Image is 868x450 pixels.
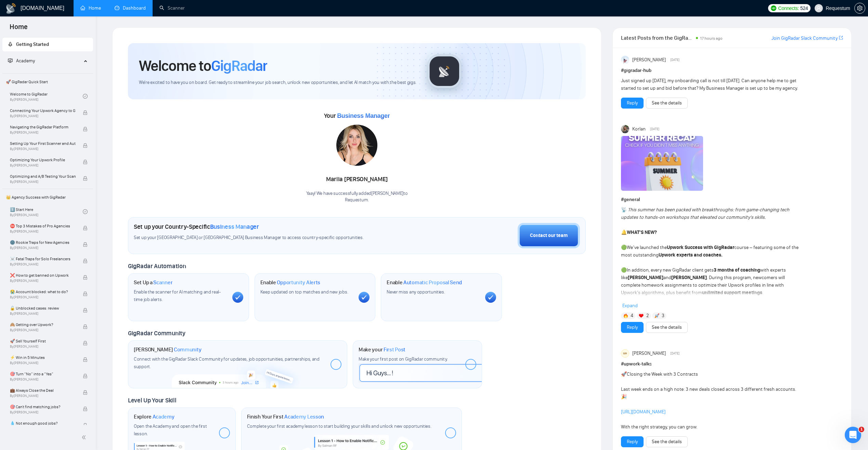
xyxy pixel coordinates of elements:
button: setting [854,3,865,14]
img: slackcommunity-bg.png [172,357,303,388]
span: Korlan [632,125,646,133]
img: ❤️ [639,313,644,318]
span: lock [83,127,88,132]
span: Automatic Proposal Send [403,279,462,286]
span: Complete your first academy lesson to start building your skills and unlock new opportunities. [247,423,431,429]
span: 🎯 Turn “No” into a “Yes” [10,371,76,377]
a: Reply [627,324,638,331]
span: [DATE] [670,57,679,63]
button: Reply [621,98,644,109]
span: Optimizing and A/B Testing Your Scanner for Better Results [10,173,76,180]
div: Contact our team [530,232,568,239]
span: Latest Posts from the GigRadar Community [621,34,694,42]
div: MH [621,350,629,357]
span: By [PERSON_NAME] [10,229,76,234]
span: ☠️ Fatal Traps for Solo Freelancers [10,255,76,262]
span: By [PERSON_NAME] [10,312,76,316]
h1: # general [621,196,843,203]
span: Academy Lesson [284,413,324,420]
span: Navigating the GigRadar Platform [10,124,76,130]
h1: Set up your Country-Specific [134,223,259,230]
span: [PERSON_NAME] [632,350,666,357]
span: Scanner [153,279,172,286]
span: 1 [859,427,864,432]
h1: Finish Your First [247,413,324,420]
span: Home [4,22,33,36]
span: lock [83,341,88,346]
span: 17 hours ago [700,36,723,41]
span: Academy [8,58,35,64]
li: Getting Started [2,38,93,51]
span: By [PERSON_NAME] [10,410,76,414]
iframe: Intercom live chat [845,427,861,443]
span: GigRadar [211,57,267,75]
span: Opportunity Alerts [277,279,320,286]
span: lock [83,324,88,329]
strong: unlimited support meetings [702,290,762,296]
h1: Set Up a [134,279,172,286]
span: By [PERSON_NAME] [10,345,76,349]
img: Korlan [621,125,629,133]
span: 🟢 [621,267,627,273]
h1: # gigradar-hub [621,67,843,74]
div: Just signed up [DATE], my onboarding call is not till [DATE]. Can anyone help me to get started t... [621,77,799,92]
span: Community [174,346,202,353]
h1: # upwork-talks [621,360,843,368]
span: rocket [8,42,13,47]
h1: Enable [387,279,462,286]
img: gigradar-logo.png [427,54,462,88]
h1: Make your [359,346,405,353]
img: 🚀 [655,313,659,318]
button: See the details [646,322,688,333]
span: lock [83,143,88,148]
span: 🎉 [621,394,627,400]
a: homeHome [80,5,101,11]
span: By [PERSON_NAME] [10,246,76,250]
strong: Upwork Success with GigRadar [667,245,734,250]
strong: [PERSON_NAME] [671,275,707,280]
span: lock [83,176,88,181]
a: See the details [652,324,682,331]
button: Reply [621,436,644,447]
span: 🙈 Getting over Upwork? [10,321,76,328]
a: Welcome to GigRadarBy[PERSON_NAME] [10,89,83,104]
span: lock [83,374,88,378]
img: 🔥 [623,313,628,318]
span: Open the Academy and open the first lesson. [134,423,207,437]
span: lock [83,110,88,115]
strong: [PERSON_NAME] [628,275,663,280]
a: See the details [652,99,682,107]
span: 🟢 [621,245,627,250]
span: By [PERSON_NAME] [10,295,76,299]
span: First Post [384,346,405,353]
div: Closing the Week with 3 Contracts Last week ends on a high note: 3 new deals closed across 3 diff... [621,371,799,431]
em: This summer has been packed with breakthroughs: from game-changing tech updates to hands-on works... [621,207,789,220]
span: Never miss any opportunities. [387,289,445,295]
span: Connects: [778,4,799,12]
a: [URL][DOMAIN_NAME] [621,409,665,415]
a: dashboardDashboard [115,5,146,11]
span: 💧 Not enough good jobs? [10,420,76,427]
span: Optimizing Your Upwork Profile [10,157,76,163]
span: ❌ How to get banned on Upwork [10,272,76,279]
span: By [PERSON_NAME] [10,147,76,151]
span: GigRadar Community [128,329,185,337]
span: Make your first post on GigRadar community. [359,356,448,362]
span: Business Manager [210,223,259,230]
button: See the details [646,98,688,109]
span: 524 [800,4,808,12]
span: By [PERSON_NAME] [10,180,76,184]
button: Contact our team [518,223,580,248]
span: Academy [153,413,174,420]
span: 🔔 [621,229,627,235]
h1: [PERSON_NAME] [134,346,202,353]
a: Join GigRadar Slack Community [772,35,838,42]
strong: Upwork experts and coaches. [659,252,723,258]
h1: Enable [260,279,321,286]
a: setting [854,5,865,11]
p: Requestum . [306,197,408,203]
span: Set up your [GEOGRAPHIC_DATA] or [GEOGRAPHIC_DATA] Business Manager to access country-specific op... [134,235,401,241]
span: [DATE] [670,350,679,357]
span: 🚀 Sell Yourself First [10,338,76,345]
span: GigRadar Automation [128,262,186,270]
